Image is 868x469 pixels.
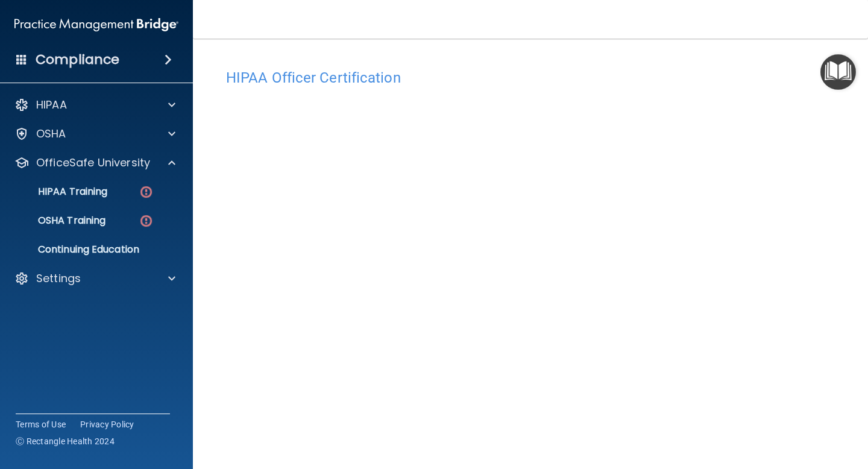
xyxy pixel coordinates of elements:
[16,435,115,447] span: Ⓒ Rectangle Health 2024
[8,186,107,198] p: HIPAA Training
[820,54,856,90] button: Open Resource Center
[80,418,134,430] a: Privacy Policy
[8,244,172,256] p: Continuing Education
[16,418,66,430] a: Terms of Use
[8,215,105,227] p: OSHA Training
[36,51,119,68] h4: Compliance
[139,184,154,200] img: danger-circle.6113f641.png
[14,13,178,37] img: PMB logo
[36,127,66,141] p: OSHA
[14,98,175,112] a: HIPAA
[36,98,67,112] p: HIPAA
[226,70,835,86] h4: HIPAA Officer Certification
[36,271,81,286] p: Settings
[14,271,175,286] a: Settings
[139,213,154,228] img: danger-circle.6113f641.png
[14,156,175,170] a: OfficeSafe University
[36,156,150,170] p: OfficeSafe University
[14,127,175,141] a: OSHA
